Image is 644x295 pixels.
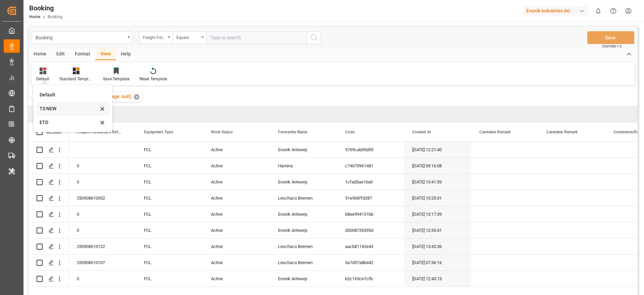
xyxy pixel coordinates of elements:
div: Press SPACE to select this row. [29,142,69,158]
div: d3008735395d [337,222,404,238]
div: Edit [51,49,70,60]
div: Active [203,190,270,206]
div: [DATE] 13:25:31 [404,190,471,206]
div: FCL [136,239,203,254]
div: Format [70,49,95,60]
div: Press SPACE to select this row. [29,174,69,190]
div: Press SPACE to select this row. [29,158,69,174]
span: Equipment Type [144,130,173,134]
div: FCL [136,206,203,222]
div: FCL [136,142,203,158]
div: FCL [136,255,203,270]
div: TS NEW [40,105,98,112]
div: Active [203,142,270,158]
div: 0 [69,222,136,238]
div: FCL [136,174,203,190]
div: b8ee994151bb [337,206,404,222]
div: 250908610122 [69,239,136,254]
div: Equals [176,33,199,41]
div: 5769cab09d59 [337,142,404,158]
div: Active [203,271,270,287]
span: Ctrl/CMD + S [602,44,622,49]
div: Press SPACE to select this row. [29,271,69,287]
div: Active [203,158,270,174]
div: FCL [136,271,203,287]
div: 5a7d57a8b442 [337,255,404,270]
div: Hamina [270,158,337,174]
a: Home [29,14,40,19]
div: [DATE] 13:17:39 [404,206,471,222]
div: 0 [69,206,136,222]
div: FCL [136,158,203,174]
button: open menu [173,31,206,44]
div: [DATE] 12:43:13 [404,271,471,287]
button: show 0 new notifications [591,3,606,18]
div: 0 [69,174,136,190]
div: View [95,49,116,60]
div: Reset Template [140,76,167,82]
button: open menu [139,31,173,44]
div: Booking [29,3,62,13]
div: Leschaco Bremen [270,239,337,254]
button: open menu [32,31,132,44]
div: Default [40,91,98,98]
button: Help Center [606,3,621,18]
div: [DATE] 09:16:08 [404,158,471,174]
div: Evonik Antwerp [270,222,337,238]
div: Leschaco Bremen [270,255,337,270]
div: [DATE] 12:35:41 [404,222,471,238]
div: Help [116,49,136,60]
div: Freight Forwarder's Reference No. [143,33,166,41]
div: Evonik Antwerp [270,174,337,190]
span: Code [345,130,355,134]
span: Freight Forwarder's Reference No. [77,130,122,134]
div: Evonik Antwerp [270,142,337,158]
div: Active [203,222,270,238]
div: 250908610107 [69,255,136,270]
button: Evonik Industries AG [524,4,591,17]
div: 0 [69,158,136,174]
div: FCL [136,190,203,206]
div: Press SPACE to select this row. [29,190,69,206]
div: 51e906ffd287 [337,190,404,206]
div: [DATE] 12:21:40 [404,142,471,158]
div: Active [203,174,270,190]
div: ETD [40,119,98,126]
div: ✕ [134,94,140,100]
div: Press SPACE to select this row. [29,255,69,271]
div: Press SPACE to select this row. [29,239,69,255]
span: Created At [412,130,431,134]
div: Active [203,206,270,222]
div: Booking [36,33,125,41]
div: 0 [69,271,136,287]
span: Caretaker Remark [479,130,511,134]
div: [DATE] 13:42:36 [404,239,471,254]
div: Home [29,49,51,60]
div: Save Template [103,76,129,82]
div: Default [36,76,49,82]
div: [DATE] 07:36:16 [404,255,471,270]
div: Press SPACE to select this row. [29,222,69,239]
div: Leschaco Bremen [270,190,337,206]
span: Forwarder Name [278,130,307,134]
div: Active [203,239,270,254]
input: Type to search [206,31,307,44]
div: 1cfad3ae16a0 [337,174,404,190]
div: Action [47,129,61,135]
div: Evonik Industries AG [524,6,588,16]
div: 250908610052 [69,190,136,206]
div: Evonik Antwerp [270,206,337,222]
div: Active [203,255,270,270]
span: Caretaker Remark [546,130,578,134]
div: c74670961481 [337,158,404,174]
div: aacb81142e43 [337,239,404,254]
span: Work Status [211,130,233,134]
button: Save [587,31,634,44]
div: FCL [136,222,203,238]
div: b2c165ce7cfb [337,271,404,287]
button: search button [307,31,321,44]
div: Press SPACE to select this row. [29,206,69,222]
div: Evonik Antwerp [270,271,337,287]
div: [DATE] 13:41:59 [404,174,471,190]
div: Standard Templates [59,76,93,82]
